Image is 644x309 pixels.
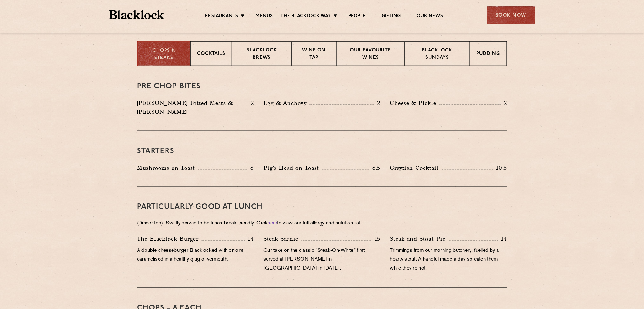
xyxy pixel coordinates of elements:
[137,147,507,155] h3: Starters
[144,47,184,62] p: Chops & Steaks
[390,99,440,107] p: Cheese & Pickle
[390,247,507,273] p: Trimmings from our morning butchery, fuelled by a hearty stout. A handful made a day so catch the...
[374,99,381,107] p: 2
[263,235,302,244] p: Steak Sarnie
[137,203,507,211] h3: PARTICULARLY GOOD AT LUNCH
[137,219,507,228] p: (Dinner too). Swiftly served to be lunch-break-friendly. Click to view our full allergy and nutri...
[411,47,463,62] p: Blacklock Sundays
[477,51,500,58] p: Pudding
[137,163,198,172] p: Mushrooms on Toast
[263,247,380,273] p: Our take on the classic “Steak-On-White” first served at [PERSON_NAME] in [GEOGRAPHIC_DATA] in [D...
[247,99,254,107] p: 2
[501,99,507,107] p: 2
[498,235,507,243] p: 14
[487,6,535,24] div: Book Now
[137,247,254,264] p: A double cheeseburger Blacklocked with onions caramelised in a healthy glug of vermouth.
[245,235,254,243] p: 14
[298,47,329,62] p: Wine on Tap
[256,13,273,20] a: Menus
[382,13,401,20] a: Gifting
[263,99,310,107] p: Egg & Anchovy
[137,235,202,244] p: The Blacklock Burger
[390,163,442,172] p: Crayfish Cocktail
[493,164,507,172] p: 10.5
[268,221,277,226] a: here
[137,82,507,91] h3: Pre Chop Bites
[109,10,164,19] img: BL_Textured_Logo-footer-cropped.svg
[137,99,247,116] p: [PERSON_NAME] Potted Meats & [PERSON_NAME]
[263,163,322,172] p: Pig's Head on Toast
[349,13,366,20] a: People
[371,235,381,243] p: 15
[239,47,285,62] p: Blacklock Brews
[247,164,254,172] p: 8
[417,13,443,20] a: Our News
[205,13,238,20] a: Restaurants
[281,13,331,20] a: The Blacklock Way
[390,235,449,244] p: Steak and Stout Pie
[369,164,381,172] p: 8.5
[343,47,398,62] p: Our favourite wines
[197,51,225,58] p: Cocktails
